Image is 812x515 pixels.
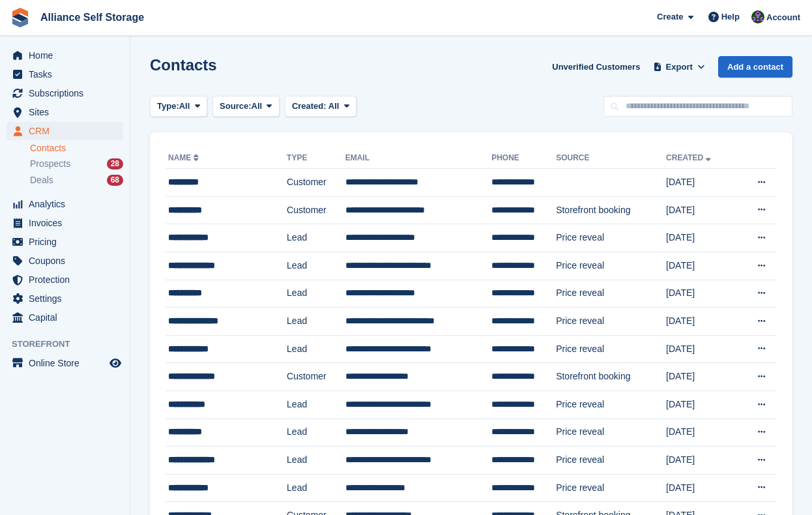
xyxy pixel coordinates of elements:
[666,308,736,336] td: [DATE]
[287,474,345,502] td: Lead
[7,289,123,308] a: menu
[766,11,800,24] span: Account
[666,196,736,224] td: [DATE]
[287,169,345,197] td: Customer
[29,289,107,308] span: Settings
[29,214,107,232] span: Invoices
[108,355,123,371] a: Preview store
[7,252,123,270] a: menu
[157,100,179,113] span: Type:
[287,390,345,419] td: Lead
[29,271,107,289] span: Protection
[179,100,190,113] span: All
[547,56,645,78] a: Unverified Customers
[29,46,107,65] span: Home
[30,173,123,187] a: Deals 68
[7,84,123,102] a: menu
[287,363,345,391] td: Customer
[7,271,123,289] a: menu
[491,148,556,169] th: Phone
[7,214,123,232] a: menu
[30,158,70,170] span: Prospects
[150,56,217,74] h1: Contacts
[666,447,736,475] td: [DATE]
[666,252,736,280] td: [DATE]
[30,142,123,154] a: Contacts
[666,335,736,363] td: [DATE]
[29,354,107,372] span: Online Store
[287,196,345,224] td: Customer
[12,338,130,351] span: Storefront
[7,195,123,213] a: menu
[287,447,345,475] td: Lead
[287,308,345,336] td: Lead
[287,252,345,280] td: Lead
[29,252,107,270] span: Coupons
[751,10,764,23] img: Romilly Norton
[30,157,123,171] a: Prospects 28
[287,280,345,308] td: Lead
[150,96,207,117] button: Type: All
[29,233,107,251] span: Pricing
[666,474,736,502] td: [DATE]
[345,148,491,169] th: Email
[657,10,683,23] span: Create
[7,65,123,83] a: menu
[30,174,53,186] span: Deals
[287,335,345,363] td: Lead
[287,419,345,447] td: Lead
[721,10,740,23] span: Help
[7,354,123,372] a: menu
[556,280,666,308] td: Price reveal
[650,56,708,78] button: Export
[556,308,666,336] td: Price reveal
[29,103,107,121] span: Sites
[328,101,340,111] span: All
[556,419,666,447] td: Price reveal
[7,46,123,65] a: menu
[666,169,736,197] td: [DATE]
[7,308,123,327] a: menu
[556,363,666,391] td: Storefront booking
[666,280,736,308] td: [DATE]
[220,100,251,113] span: Source:
[666,390,736,419] td: [DATE]
[29,122,107,140] span: CRM
[29,84,107,102] span: Subscriptions
[556,252,666,280] td: Price reveal
[556,474,666,502] td: Price reveal
[285,96,356,117] button: Created: All
[287,224,345,252] td: Lead
[7,122,123,140] a: menu
[10,8,30,27] img: stora-icon-8386f47178a22dfd0bd8f6a31ec36ba5ce8667c1dd55bd0f319d3a0aa187defe.svg
[666,419,736,447] td: [DATE]
[29,195,107,213] span: Analytics
[292,101,326,111] span: Created:
[29,65,107,83] span: Tasks
[556,148,666,169] th: Source
[556,224,666,252] td: Price reveal
[666,363,736,391] td: [DATE]
[212,96,280,117] button: Source: All
[666,61,693,74] span: Export
[666,153,714,162] a: Created
[168,153,201,162] a: Name
[252,100,263,113] span: All
[7,233,123,251] a: menu
[718,56,792,78] a: Add a contact
[29,308,107,327] span: Capital
[107,158,123,169] div: 28
[556,335,666,363] td: Price reveal
[107,175,123,186] div: 68
[556,390,666,419] td: Price reveal
[287,148,345,169] th: Type
[556,447,666,475] td: Price reveal
[35,7,149,28] a: Alliance Self Storage
[556,196,666,224] td: Storefront booking
[666,224,736,252] td: [DATE]
[7,103,123,121] a: menu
